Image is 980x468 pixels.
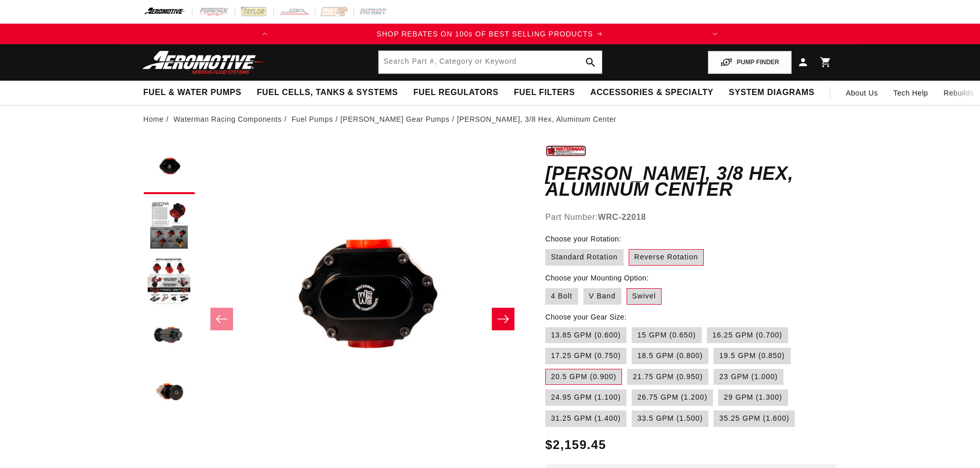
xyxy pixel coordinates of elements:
[457,114,616,125] li: [PERSON_NAME], 3/8 Hex, Aluminum Center
[379,51,602,73] input: Search by Part Number, Category or Keyword
[627,288,662,305] label: Swivel
[275,28,704,40] div: 1 of 2
[255,24,275,44] button: Translation missing: en.sections.announcements.previous_announcement
[708,51,791,74] button: PUMP FINDER
[886,81,936,105] summary: Tech Help
[144,312,195,364] button: Load image 4 in gallery view
[341,114,457,125] li: [PERSON_NAME] Gear Pumps
[632,389,713,406] label: 26.75 GPM (1.200)
[413,87,498,98] span: Fuel Regulators
[514,87,575,98] span: Fuel Filters
[894,87,929,99] span: Tech Help
[257,87,398,98] span: Fuel Cells, Tanks & Systems
[632,410,708,427] label: 33.5 GPM (1.500)
[144,114,164,125] a: Home
[377,30,593,38] span: SHOP REBATES ON 100s OF BEST SELLING PRODUCTS
[144,143,195,194] button: Load image 1 in gallery view
[545,410,627,427] label: 31.25 GPM (1.400)
[627,369,708,385] label: 21.75 GPM (0.950)
[136,81,250,105] summary: Fuel & Water Pumps
[598,213,646,221] strong: WRC-22018
[545,369,622,385] label: 20.5 GPM (0.900)
[118,24,863,44] slideshow-component: Translation missing: en.sections.announcements.announcement_bar
[275,28,704,40] div: Announcement
[144,199,195,251] button: Load image 2 in gallery view
[846,89,878,97] span: About Us
[583,81,721,105] summary: Accessories & Specialty
[545,348,627,364] label: 17.25 GPM (0.750)
[632,327,702,344] label: 15 GPM (0.650)
[591,87,714,98] span: Accessories & Specialty
[210,308,233,330] button: Slide left
[579,51,602,73] button: search button
[249,81,405,105] summary: Fuel Cells, Tanks & Systems
[144,114,837,125] nav: breadcrumbs
[545,389,627,406] label: 24.95 GPM (1.100)
[629,249,704,266] label: Reverse Rotation
[139,50,268,74] img: Aeromotive
[838,81,885,105] a: About Us
[583,288,621,305] label: V Band
[632,348,708,364] label: 18.5 GPM (0.800)
[943,87,974,99] span: Rebuilds
[545,288,578,305] label: 4 Bolt
[545,436,606,454] span: $2,159.45
[721,81,822,105] summary: System Diagrams
[545,211,837,224] div: Part Number:
[714,369,783,385] label: 23 GPM (1.000)
[545,165,837,198] h1: [PERSON_NAME], 3/8 Hex, Aluminum Center
[292,114,333,125] a: Fuel Pumps
[714,410,795,427] label: 35.25 GPM (1.600)
[144,256,195,307] button: Load image 3 in gallery view
[707,327,788,344] label: 16.25 GPM (0.700)
[705,24,725,44] button: Translation missing: en.sections.announcements.next_announcement
[506,81,583,105] summary: Fuel Filters
[545,249,623,266] label: Standard Rotation
[729,87,814,98] span: System Diagrams
[173,114,281,125] a: Waterman Racing Components
[144,369,195,420] button: Load image 5 in gallery view
[545,273,650,284] legend: Choose your Mounting Option:
[545,234,622,245] legend: Choose your Rotation:
[545,312,628,323] legend: Choose your Gear Size:
[275,28,704,40] a: SHOP REBATES ON 100s OF BEST SELLING PRODUCTS
[718,389,788,406] label: 29 GPM (1.300)
[714,348,790,364] label: 19.5 GPM (0.850)
[405,81,506,105] summary: Fuel Regulators
[492,308,514,330] button: Slide right
[144,87,242,98] span: Fuel & Water Pumps
[545,327,627,344] label: 13.85 GPM (0.600)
